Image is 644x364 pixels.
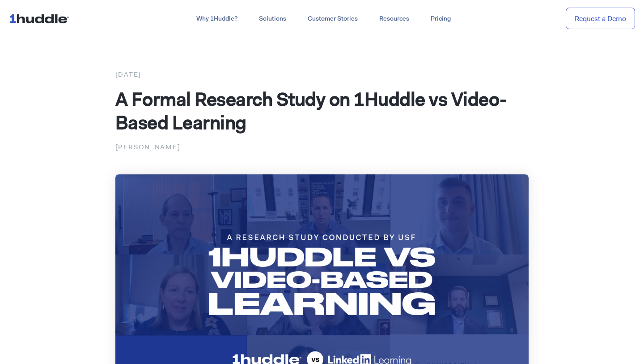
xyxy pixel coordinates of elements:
a: Request a Demo [566,8,635,30]
a: Resources [369,11,420,27]
a: Why 1Huddle? [186,11,248,27]
img: ... [9,10,73,27]
div: [DATE] [115,69,529,80]
p: [PERSON_NAME] [115,141,529,153]
span: A Formal Research Study on 1Huddle vs Video-Based Learning [115,87,507,135]
a: Customer Stories [297,11,369,27]
a: Solutions [248,11,297,27]
a: Pricing [420,11,462,27]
